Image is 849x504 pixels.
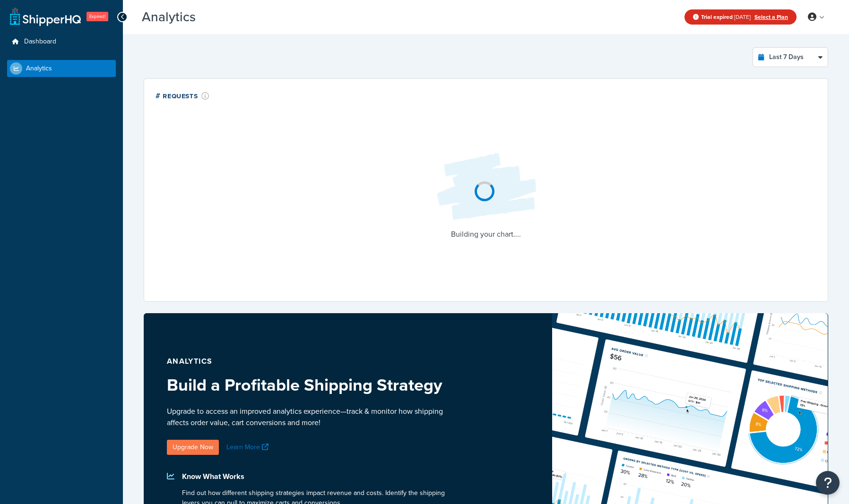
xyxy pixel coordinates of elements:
[167,355,463,368] p: Analytics
[429,145,543,228] img: Loading...
[26,65,52,73] span: Analytics
[226,442,271,452] a: Learn More
[167,440,219,455] a: Upgrade Now
[167,376,463,394] h3: Build a Profitable Shipping Strategy
[701,13,733,21] strong: Trial expired
[429,228,543,241] p: Building your chart....
[701,13,751,21] span: [DATE]
[7,33,116,51] a: Dashboard
[24,38,56,46] span: Dashboard
[7,60,116,77] a: Analytics
[142,10,675,25] h3: Analytics
[167,406,463,428] p: Upgrade to access an improved analytics experience—track & monitor how shipping affects order val...
[198,13,230,24] span: Beta
[182,470,463,483] p: Know What Works
[816,471,840,495] button: Open Resource Center
[156,90,209,101] div: # Requests
[754,13,788,21] a: Select a Plan
[87,12,108,21] span: Expired!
